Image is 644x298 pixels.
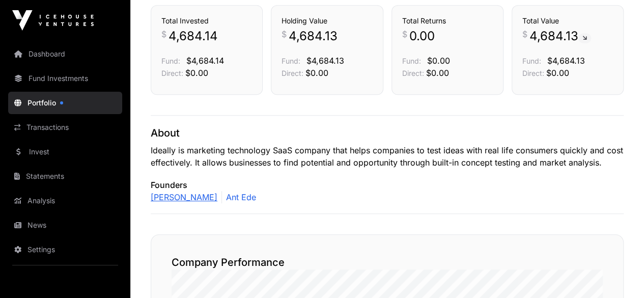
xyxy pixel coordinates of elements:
span: Direct: [282,69,303,77]
span: $4,684.14 [186,56,224,66]
span: Direct: [522,69,544,77]
a: [PERSON_NAME] [151,191,217,203]
img: Icehouse Ventures Logo [12,10,94,31]
a: Invest [8,141,122,163]
p: Founders [151,179,624,191]
a: News [8,214,122,236]
h2: Company Performance [172,255,603,269]
span: 4,684.14 [169,28,218,44]
a: Analysis [8,189,122,212]
a: Transactions [8,116,122,139]
span: $0.00 [427,56,450,66]
span: $4,684.13 [547,56,585,66]
a: Ant Ede [221,191,256,203]
span: $0.00 [305,68,328,78]
span: Fund: [161,57,180,65]
p: Ideally is marketing technology SaaS company that helps companies to test ideas with real life co... [151,144,624,169]
span: 4,684.13 [529,28,591,44]
a: Settings [8,238,122,261]
span: $ [161,28,166,40]
span: $4,684.13 [306,56,344,66]
h3: Total Invested [161,16,252,26]
a: Portfolio [8,92,122,114]
iframe: Chat Widget [593,249,644,298]
span: Direct: [402,69,424,77]
h3: Total Returns [402,16,493,26]
span: $0.00 [546,68,569,78]
span: 0.00 [409,28,435,44]
span: $ [522,28,527,40]
span: $ [402,28,407,40]
span: $0.00 [426,68,449,78]
span: 4,684.13 [289,28,338,44]
a: Dashboard [8,43,122,65]
h3: Total Value [522,16,613,26]
p: About [151,126,624,140]
a: Fund Investments [8,67,122,90]
span: $ [282,28,287,40]
span: Fund: [522,57,541,65]
span: Fund: [402,57,421,65]
h3: Holding Value [282,16,372,26]
a: Statements [8,165,122,187]
span: Fund: [282,57,300,65]
span: Direct: [161,69,183,77]
span: $0.00 [185,68,208,78]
